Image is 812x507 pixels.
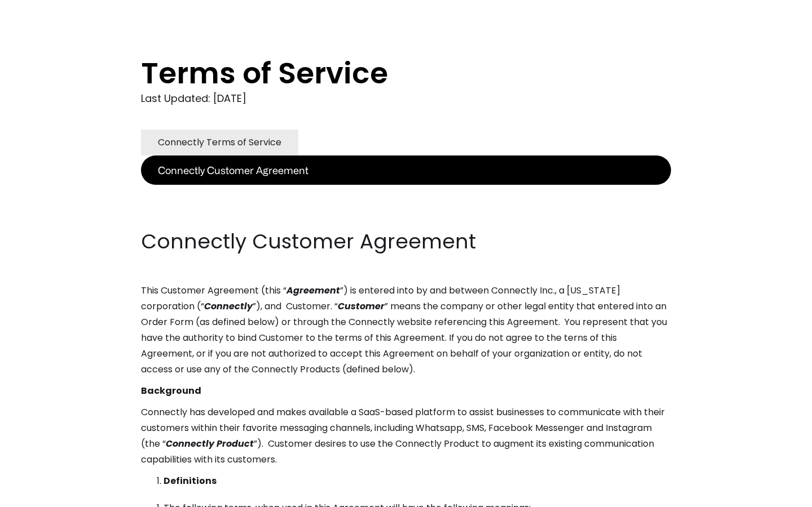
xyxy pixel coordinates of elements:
[158,135,281,150] div: Connectly Terms of Service
[23,487,68,503] ul: Language list
[141,228,671,256] h2: Connectly Customer Agreement
[141,404,671,468] p: Connectly has developed and makes available a SaaS-based platform to assist businesses to communi...
[164,474,217,487] strong: Definitions
[141,56,626,90] h1: Terms of Service
[141,206,671,222] p: ‍
[338,300,385,313] em: Customer
[141,384,201,397] strong: Background
[141,283,671,377] p: This Customer Agreement (this “ ”) is entered into by and between Connectly Inc., a [US_STATE] co...
[141,185,671,201] p: ‍
[141,90,671,107] div: Last Updated: [DATE]
[204,300,253,313] em: Connectly
[158,162,308,178] div: Connectly Customer Agreement
[166,437,254,450] em: Connectly Product
[11,486,68,503] aside: Language selected: English
[286,284,340,297] em: Agreement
